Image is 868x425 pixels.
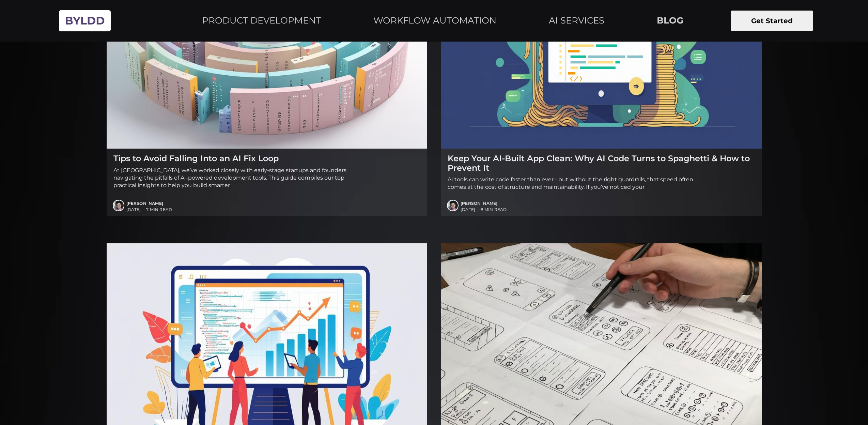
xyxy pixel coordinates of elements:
button: Get Started [731,11,813,31]
a: [PERSON_NAME] [126,201,164,206]
span: • [478,207,479,213]
a: Keep Your AI-Built App Clean: Why AI Code Turns to Spaghetti & How to Prevent It AI tools can wri... [448,149,755,196]
a: PRODUCT DEVELOPMENT [198,12,325,29]
p: AI tools can write code faster than ever - but without the right guardrails, that speed often com... [448,176,696,191]
a: AI SERVICES [545,12,608,29]
span: 7 min read [126,207,421,213]
span: • [143,207,145,213]
img: Byldd - Product Development Company [56,5,114,36]
p: At [GEOGRAPHIC_DATA], we’ve worked closely with early-stage startups and founders navigating the ... [113,167,361,189]
img: Ayush Singhvi [448,200,458,211]
a: BLOG [653,12,687,30]
time: [DATE] [126,207,141,212]
h2: Tips to Avoid Falling Into an AI Fix Loop [113,154,421,163]
a: [PERSON_NAME] [461,201,498,206]
span: 8 min read [461,207,755,213]
time: [DATE] [461,207,475,212]
a: WORKFLOW AUTOMATION [369,12,500,29]
a: Tips to Avoid Falling Into an AI Fix Loop At [GEOGRAPHIC_DATA], we’ve worked closely with early-s... [113,149,421,194]
img: Ayush Singhvi [113,200,124,211]
h2: Keep Your AI-Built App Clean: Why AI Code Turns to Spaghetti & How to Prevent It [448,154,755,172]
